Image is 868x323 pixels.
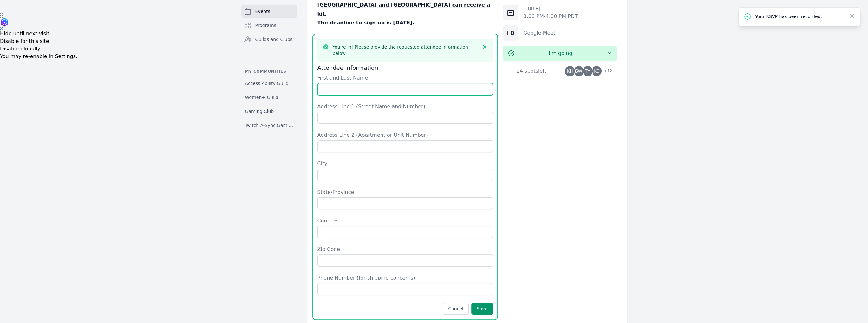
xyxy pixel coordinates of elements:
a: Women+ Guild [241,92,297,103]
span: KH [567,69,573,73]
label: Phone Number (for shipping concerns) [317,274,493,282]
p: 3:00 PM - 4:00 PM PDT [523,13,578,20]
h3: Attendee information [317,64,493,72]
nav: Sidebar [241,5,297,131]
h3: You're in! Please provide the requested attendee information below [333,44,478,56]
span: Programs [255,22,276,29]
p: My communities [241,69,297,74]
a: Gaming Club [241,106,297,117]
a: Events [241,5,297,18]
span: Gaming Club [245,108,274,115]
span: Access Ability Guild [245,80,289,87]
span: + 12 [600,67,612,76]
span: SW [575,69,582,73]
label: Zip Code [317,246,493,253]
label: State/Province [317,188,493,196]
label: Address Line 1 (Street Name and Number) [317,103,493,110]
a: Access Ability Guild [241,78,297,89]
span: Twitch A-Sync Gaming (TAG) Club [245,122,293,129]
button: I'm going [503,46,617,61]
label: City [317,160,493,168]
span: Events [255,8,270,15]
label: Address Line 2 (Apartment or Unit Number) [317,131,493,139]
span: Guilds and Clubs [255,36,293,43]
a: Guilds and Clubs [241,33,297,46]
span: I'm going [514,49,606,57]
p: Your RSVP has been recorded. [755,13,844,20]
p: [DATE] [523,5,578,13]
a: Google Meet [523,30,555,36]
u: The deadline to sign up is [DATE]. [317,20,414,26]
div: 24 spots left [503,67,560,75]
button: Cancel [443,303,468,315]
label: First and Last Name [317,74,493,82]
label: Country [317,217,493,225]
span: Women+ Guild [245,94,278,101]
button: Save [471,303,493,315]
span: KC [594,69,599,73]
a: Programs [241,19,297,32]
span: TY [585,69,590,73]
a: Twitch A-Sync Gaming (TAG) Club [241,120,297,131]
